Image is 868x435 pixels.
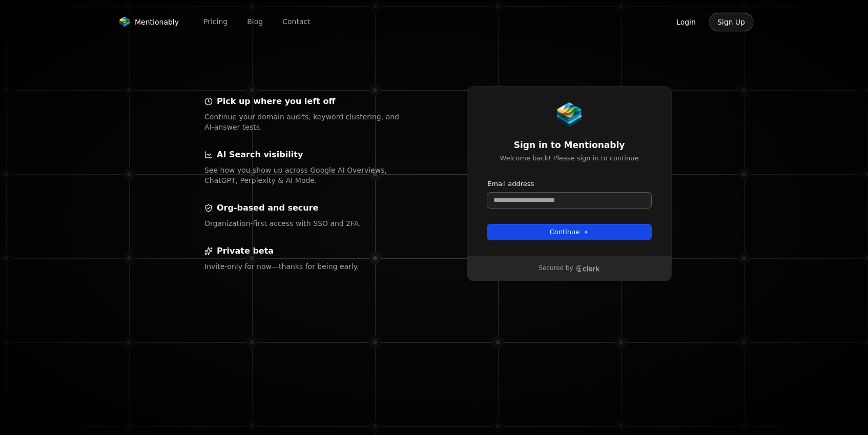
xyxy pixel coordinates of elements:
p: Invite‑only for now—thanks for being early. [204,261,401,272]
a: Mentionably [114,15,183,29]
button: Sign Up [709,12,754,32]
p: Private beta [217,245,274,257]
label: Email address [487,179,534,189]
p: See how you show up across Google AI Overviews, ChatGPT, Perplexity & AI Mode. [204,165,401,185]
img: Mentionably logo [118,17,131,27]
p: AI Search visibility [217,149,303,161]
a: Pricing [195,14,236,30]
h1: Sign in to Mentionably [487,139,651,152]
span: Mentionably [135,17,179,27]
p: Organization‑first access with SSO and 2FA. [204,218,401,229]
a: Blog [239,14,271,30]
p: Org‑based and secure [217,202,318,214]
button: Continue [487,224,651,240]
p: Continue your domain audits, keyword clustering, and AI‑answer tests. [204,112,401,132]
a: Clerk logo [575,265,600,272]
a: Contact [274,14,318,30]
button: Login [668,12,705,32]
p: Secured by [539,264,573,273]
span: Continue [550,227,589,237]
img: Mentionably [557,102,582,127]
p: Welcome back! Please sign in to continue [487,154,651,163]
p: Pick up where you left off [217,95,336,108]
